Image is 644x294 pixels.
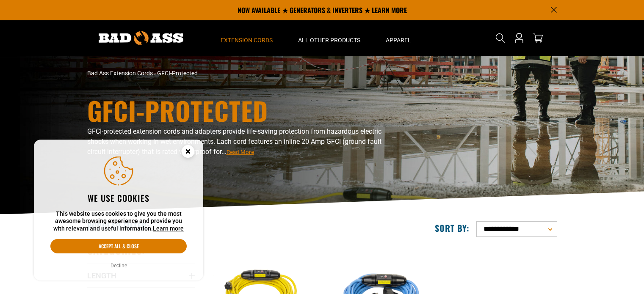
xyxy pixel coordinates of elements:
h1: GFCI-Protected [87,98,396,123]
summary: Extension Cords [208,20,285,56]
span: Apparel [386,36,411,44]
label: Sort by: [435,223,470,234]
a: Learn more [153,225,184,232]
summary: All Other Products [285,20,373,56]
span: All Other Products [298,36,360,44]
img: Bad Ass Extension Cords [99,31,183,45]
span: GFCI-protected extension cords and adapters provide life-saving protection from hazardous electri... [87,127,381,156]
p: This website uses cookies to give you the most awesome browsing experience and provide you with r... [50,210,187,233]
a: Bad Ass Extension Cords [87,70,153,77]
h2: We use cookies [50,192,187,203]
span: Read More [227,149,254,155]
button: Decline [108,261,130,270]
nav: breadcrumbs [87,69,396,78]
span: Extension Cords [221,36,273,44]
span: › [154,70,156,77]
summary: Apparel [373,20,424,56]
summary: Search [494,31,507,45]
span: GFCI-Protected [157,70,198,77]
button: Accept all & close [50,239,187,253]
aside: Cookie Consent [34,140,203,281]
